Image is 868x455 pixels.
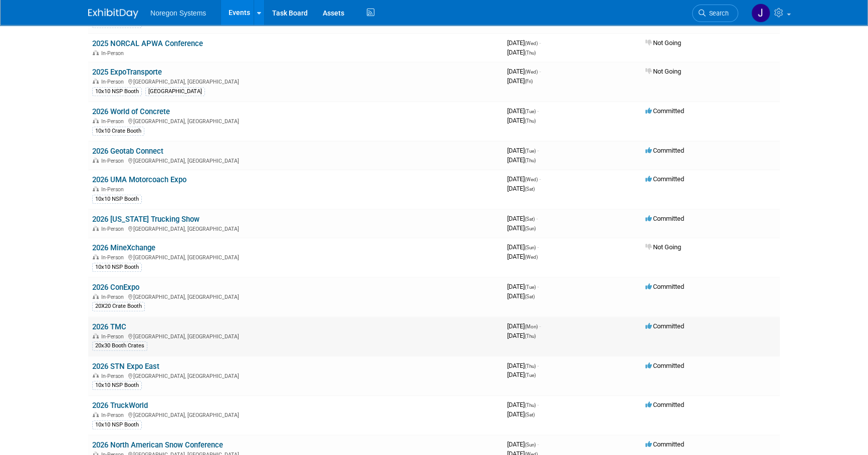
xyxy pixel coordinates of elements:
[92,371,499,379] div: [GEOGRAPHIC_DATA], [GEOGRAPHIC_DATA]
[88,9,138,19] img: ExhibitDay
[507,283,539,290] span: [DATE]
[150,9,206,17] span: Noregon Systems
[525,412,535,417] span: (Sat)
[525,216,535,222] span: (Sat)
[92,147,163,156] a: 2026 Geotab Connect
[525,372,536,378] span: (Tue)
[525,148,536,154] span: (Tue)
[93,412,99,417] img: In-Person Event
[525,442,536,447] span: (Sun)
[507,77,533,85] span: [DATE]
[525,245,536,250] span: (Sun)
[537,362,539,369] span: -
[537,243,539,251] span: -
[645,68,681,75] span: Not Going
[92,156,499,164] div: [GEOGRAPHIC_DATA], [GEOGRAPHIC_DATA]
[692,5,738,22] a: Search
[507,49,536,56] span: [DATE]
[507,156,536,164] span: [DATE]
[507,39,541,47] span: [DATE]
[525,402,536,408] span: (Thu)
[93,50,99,55] img: In-Person Event
[507,362,539,369] span: [DATE]
[507,224,536,232] span: [DATE]
[101,50,127,57] span: In-Person
[539,68,541,75] span: -
[101,226,127,232] span: In-Person
[145,87,205,96] div: [GEOGRAPHIC_DATA]
[507,253,538,260] span: [DATE]
[645,147,684,154] span: Committed
[92,401,148,410] a: 2026 TruckWorld
[93,333,99,338] img: In-Person Event
[92,224,499,232] div: [GEOGRAPHIC_DATA], [GEOGRAPHIC_DATA]
[539,39,541,47] span: -
[645,175,684,183] span: Committed
[507,117,536,124] span: [DATE]
[92,341,147,350] div: 20x30 Booth Crates
[525,118,536,124] span: (Thu)
[645,243,681,251] span: Not Going
[92,175,186,184] a: 2026 UMA Motorcoach Expo
[92,243,155,252] a: 2026 MineXchange
[751,4,770,23] img: Johana Gil
[525,324,538,329] span: (Mon)
[92,283,139,292] a: 2026 ConExpo
[525,69,538,75] span: (Wed)
[525,177,538,182] span: (Wed)
[92,107,170,116] a: 2026 World of Concrete
[93,373,99,378] img: In-Person Event
[645,215,684,222] span: Committed
[539,322,541,330] span: -
[507,410,535,418] span: [DATE]
[92,117,499,125] div: [GEOGRAPHIC_DATA], [GEOGRAPHIC_DATA]
[101,158,127,164] span: In-Person
[507,292,535,300] span: [DATE]
[525,333,536,339] span: (Thu)
[507,401,539,408] span: [DATE]
[93,294,99,299] img: In-Person Event
[507,332,536,339] span: [DATE]
[507,147,539,154] span: [DATE]
[101,294,127,300] span: In-Person
[93,226,99,231] img: In-Person Event
[645,39,681,47] span: Not Going
[507,68,541,75] span: [DATE]
[92,362,159,371] a: 2026 STN Expo East
[525,363,536,369] span: (Thu)
[537,147,539,154] span: -
[525,158,536,163] span: (Thu)
[507,107,539,115] span: [DATE]
[539,175,541,183] span: -
[507,243,539,251] span: [DATE]
[92,322,126,331] a: 2026 TMC
[101,333,127,340] span: In-Person
[92,332,499,340] div: [GEOGRAPHIC_DATA], [GEOGRAPHIC_DATA]
[706,10,729,17] span: Search
[101,79,127,85] span: In-Person
[537,107,539,115] span: -
[92,440,223,449] a: 2026 North American Snow Conference
[101,412,127,418] span: In-Person
[92,68,162,77] a: 2025 ExpoTransporte
[92,127,144,136] div: 10x10 Crate Booth
[645,107,684,115] span: Committed
[92,39,203,48] a: 2025 NORCAL APWA Conference
[92,410,499,418] div: [GEOGRAPHIC_DATA], [GEOGRAPHIC_DATA]
[507,185,535,192] span: [DATE]
[92,77,499,85] div: [GEOGRAPHIC_DATA], [GEOGRAPHIC_DATA]
[525,226,536,231] span: (Sun)
[525,254,538,260] span: (Wed)
[525,186,535,192] span: (Sat)
[92,87,142,96] div: 10x10 NSP Booth
[645,362,684,369] span: Committed
[537,440,539,448] span: -
[92,292,499,300] div: [GEOGRAPHIC_DATA], [GEOGRAPHIC_DATA]
[525,294,535,299] span: (Sat)
[92,215,199,224] a: 2026 [US_STATE] Trucking Show
[92,253,499,261] div: [GEOGRAPHIC_DATA], [GEOGRAPHIC_DATA]
[101,373,127,379] span: In-Person
[507,440,539,448] span: [DATE]
[645,322,684,330] span: Committed
[92,195,142,204] div: 10x10 NSP Booth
